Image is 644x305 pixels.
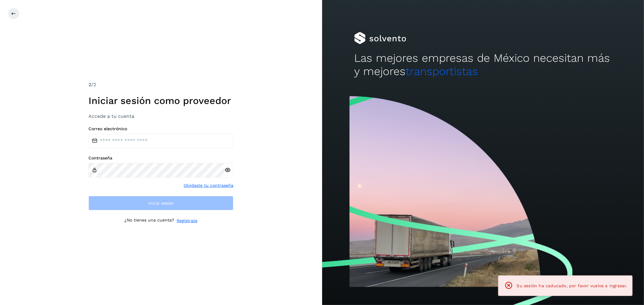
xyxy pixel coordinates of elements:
[88,196,233,210] button: Inicia sesión
[405,65,478,78] span: transportistas
[517,283,627,288] span: Su sesión ha caducado, por favor vuelva a ingresar.
[124,218,174,224] p: ¿No tienes una cuenta?
[88,156,233,161] label: Contraseña
[88,113,233,119] h3: Accede a tu cuenta
[177,218,197,224] a: Regístrate
[88,82,91,87] span: 2
[88,126,233,131] label: Correo electrónico
[148,201,174,205] span: Inicia sesión
[354,52,612,78] h2: Las mejores empresas de México necesitan más y mejores
[88,81,233,88] div: /2
[88,95,233,106] h1: Iniciar sesión como proveedor
[184,182,233,189] a: Olvidaste tu contraseña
